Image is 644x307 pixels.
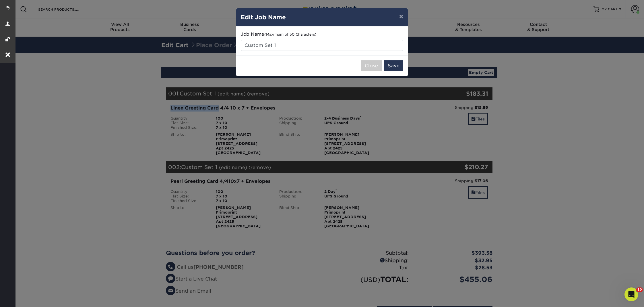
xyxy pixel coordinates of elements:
[636,287,643,292] span: 10
[241,31,317,38] label: Job Name
[384,60,403,71] button: Save
[241,40,403,51] input: Descriptive Name
[241,13,403,22] h4: Edit Job Name
[264,32,317,37] small: (Maximum of 50 Characters)
[624,287,638,301] iframe: Intercom live chat
[361,60,382,71] button: Close
[395,8,408,24] button: ×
